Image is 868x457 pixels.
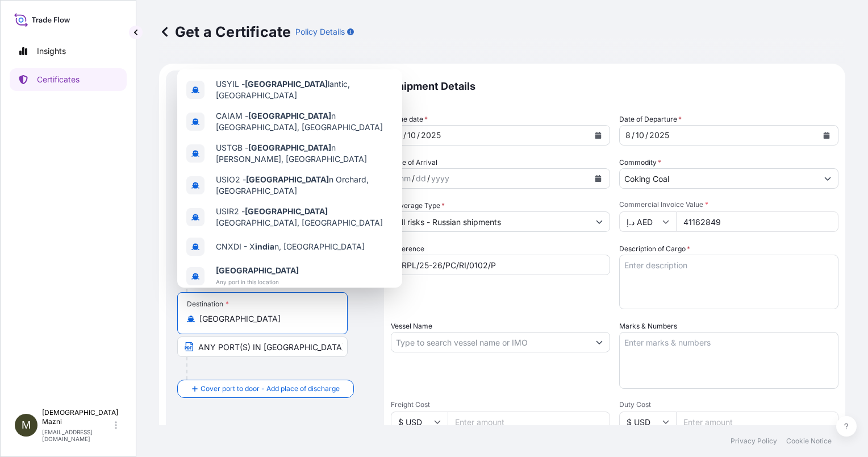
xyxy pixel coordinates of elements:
[676,412,838,432] input: Enter amount
[42,408,112,426] p: [DEMOGRAPHIC_DATA] Mazni
[42,429,112,442] p: [EMAIL_ADDRESS][DOMAIN_NAME]
[624,128,632,142] div: month,
[645,128,648,142] div: /
[589,211,610,232] button: Show suggestions
[619,157,661,168] label: Commodity
[216,174,393,197] span: USIO2 - n Orchard, [GEOGRAPHIC_DATA]
[632,128,635,142] div: /
[37,45,66,57] p: Insights
[589,126,607,144] button: Calendar
[817,168,838,189] button: Show suggestions
[22,419,31,431] span: M
[391,332,589,352] input: Type to search vessel name or IMO
[391,70,838,102] p: Shipment Details
[37,74,80,85] p: Certificates
[430,172,450,185] div: year,
[216,241,365,252] span: CNXDI - X n, [GEOGRAPHIC_DATA]
[199,313,333,325] input: Destination
[177,69,402,288] div: Show suggestions
[391,255,610,275] input: Enter booking reference
[676,211,838,232] input: Enter amount
[216,78,393,101] span: USYIL - lantic, [GEOGRAPHIC_DATA]
[619,243,690,255] label: Description of Cargo
[159,23,291,41] p: Get a Certificate
[589,169,607,188] button: Calendar
[216,206,393,228] span: USIR2 - [GEOGRAPHIC_DATA], [GEOGRAPHIC_DATA]
[731,437,777,446] p: Privacy Policy
[248,143,331,152] b: [GEOGRAPHIC_DATA]
[245,79,328,89] b: [GEOGRAPHIC_DATA]
[391,400,610,409] span: Freight Cost
[391,243,424,255] label: Reference
[391,211,589,232] input: Select coverage type
[415,172,427,185] div: day,
[245,206,328,216] b: [GEOGRAPHIC_DATA]
[619,400,838,409] span: Duty Cost
[619,321,677,332] label: Marks & Numbers
[619,200,838,209] span: Commercial Invoice Value
[216,142,393,165] span: USTGB - n [PERSON_NAME], [GEOGRAPHIC_DATA]
[246,175,329,184] b: [GEOGRAPHIC_DATA]
[589,332,610,352] button: Show suggestions
[635,128,645,142] div: day,
[187,300,229,309] div: Destination
[216,265,299,275] b: [GEOGRAPHIC_DATA]
[403,128,406,142] div: /
[216,110,393,133] span: CAIAM - n [GEOGRAPHIC_DATA], [GEOGRAPHIC_DATA]
[177,336,348,357] input: Text to appear on certificate
[420,128,442,142] div: year,
[412,172,415,185] div: /
[391,114,428,125] span: Issue date
[396,172,412,185] div: month,
[648,128,670,142] div: year,
[391,321,432,332] label: Vessel Name
[427,172,430,185] div: /
[391,157,437,168] span: Date of Arrival
[406,128,417,142] div: day,
[216,276,299,288] span: Any port in this location
[255,242,274,251] b: india
[201,383,340,394] span: Cover port to door - Add place of discharge
[295,26,345,38] p: Policy Details
[248,111,331,121] b: [GEOGRAPHIC_DATA]
[417,128,420,142] div: /
[786,437,832,446] p: Cookie Notice
[619,114,682,125] span: Date of Departure
[620,168,817,189] input: Type to search commodity
[391,200,445,211] label: Coverage Type
[817,126,836,144] button: Calendar
[448,412,610,432] input: Enter amount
